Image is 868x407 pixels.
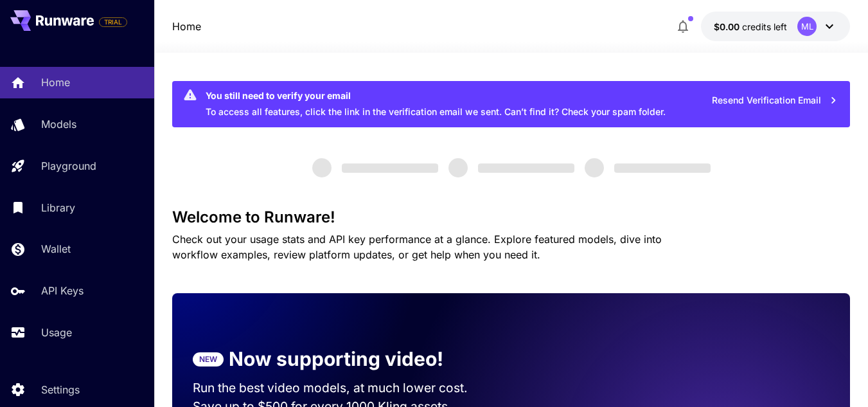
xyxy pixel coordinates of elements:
[99,14,127,30] span: Add your payment card to enable full platform functionality.
[172,208,850,226] h3: Welcome to Runware!
[206,85,666,123] div: To access all features, click the link in the verification email we sent. Can’t find it? Check yo...
[229,345,443,374] p: Now supporting video!
[41,325,72,340] p: Usage
[41,382,80,397] p: Settings
[199,354,217,365] p: NEW
[705,87,845,114] button: Resend Verification Email
[742,21,787,32] span: credits left
[193,379,491,397] p: Run the best video models, at much lower cost.
[41,75,70,90] p: Home
[100,17,127,27] span: TRIAL
[41,116,76,132] p: Models
[714,20,787,33] div: $0.00
[172,233,662,261] span: Check out your usage stats and API key performance at a glance. Explore featured models, dive int...
[41,158,96,174] p: Playground
[714,21,742,32] span: $0.00
[172,19,201,34] nav: breadcrumb
[206,89,666,102] div: You still need to verify your email
[172,19,201,34] a: Home
[41,241,71,257] p: Wallet
[41,200,75,215] p: Library
[41,283,84,298] p: API Keys
[701,12,850,41] button: $0.00ML
[797,17,817,36] div: ML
